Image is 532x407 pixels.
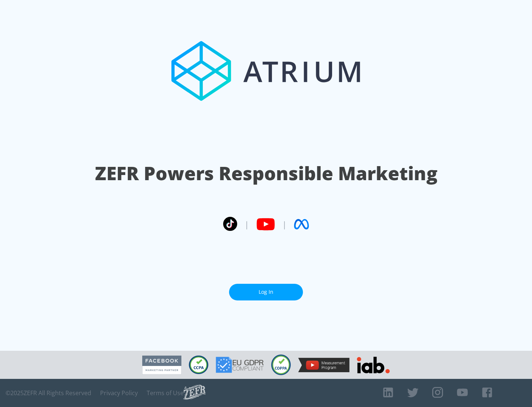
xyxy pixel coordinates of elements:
h1: ZEFR Powers Responsible Marketing [95,161,437,186]
a: Terms of Use [147,389,184,397]
img: COPPA Compliant [271,354,291,375]
img: CCPA Compliant [189,356,208,374]
img: IAB [357,357,390,373]
img: GDPR Compliant [216,357,264,373]
span: © 2025 ZEFR All Rights Reserved [6,389,91,397]
a: Privacy Policy [100,389,138,397]
a: Log In [229,284,303,300]
img: YouTube Measurement Program [298,358,349,372]
span: | [282,219,287,230]
img: Facebook Marketing Partner [142,356,181,374]
span: | [245,219,249,230]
